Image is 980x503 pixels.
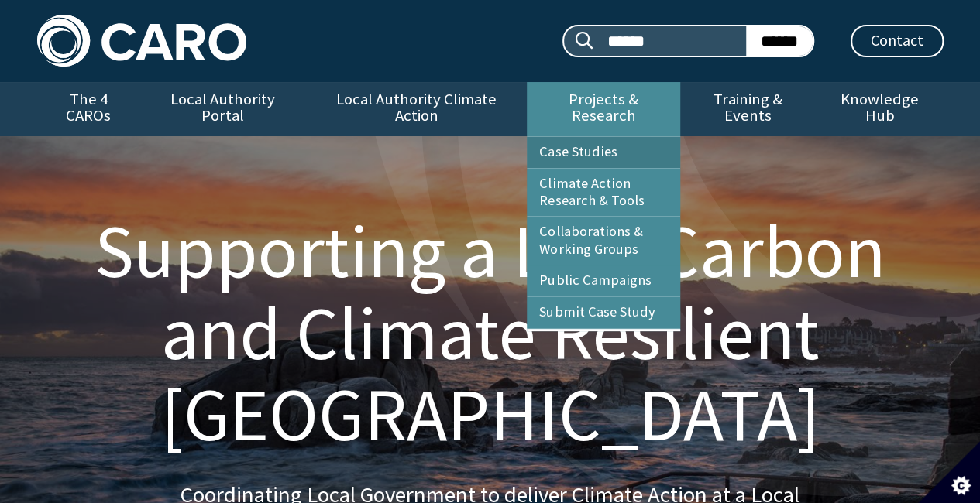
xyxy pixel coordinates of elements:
[918,441,980,503] button: Set cookie preferences
[527,297,680,328] a: Submit Case Study
[306,82,527,136] a: Local Authority Climate Action
[527,82,680,136] a: Projects & Research
[37,15,246,67] img: Caro logo
[527,217,680,265] a: Collaborations & Working Groups
[851,25,944,57] a: Contact
[527,169,680,217] a: Climate Action Research & Tools
[680,82,816,136] a: Training & Events
[527,137,680,168] a: Case Studies
[140,82,306,136] a: Local Authority Portal
[37,82,140,136] a: The 4 CAROs
[816,82,943,136] a: Knowledge Hub
[527,265,680,296] a: Public Campaigns
[56,210,925,456] h1: Supporting a Low Carbon and Climate Resilient [GEOGRAPHIC_DATA]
